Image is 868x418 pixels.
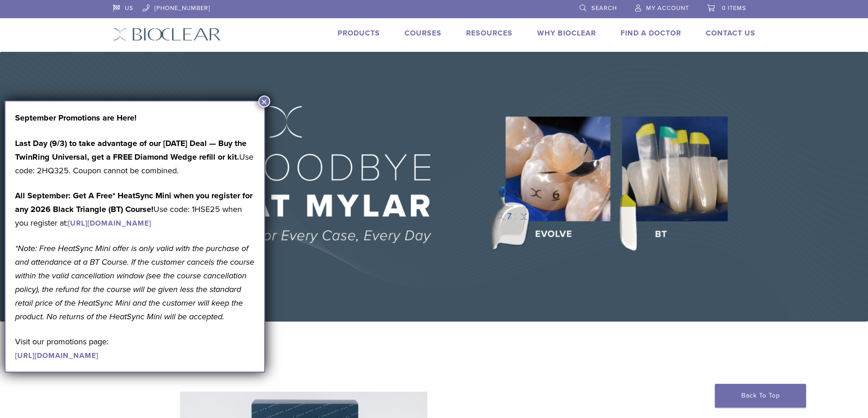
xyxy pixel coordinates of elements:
[68,219,151,228] a: [URL][DOMAIN_NAME]
[591,5,617,12] span: Search
[15,243,254,322] em: *Note: Free HeatSync Mini offer is only valid with the purchase of and attendance at a BT Course....
[15,113,137,123] strong: September Promotions are Here!
[621,29,681,38] a: Find A Doctor
[722,5,746,12] span: 0 items
[15,136,255,177] p: Use code: 2HQ325. Coupon cannot be combined.
[15,189,255,230] p: Use code: 1HSE25 when you register at:
[405,29,442,38] a: Courses
[537,29,596,38] a: Why Bioclear
[113,28,221,41] img: Bioclear
[15,191,252,214] strong: All September: Get A Free* HeatSync Mini when you register for any 2026 Black Triangle (BT) Course!
[15,351,98,360] a: [URL][DOMAIN_NAME]
[258,96,270,107] button: Close
[466,29,513,38] a: Resources
[15,335,255,362] p: Visit our promotions page:
[15,138,247,162] strong: Last Day (9/3) to take advantage of our [DATE] Deal — Buy the TwinRing Universal, get a FREE Diam...
[715,384,806,408] a: Back To Top
[706,29,755,38] a: Contact Us
[338,29,380,38] a: Products
[646,5,689,12] span: My Account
